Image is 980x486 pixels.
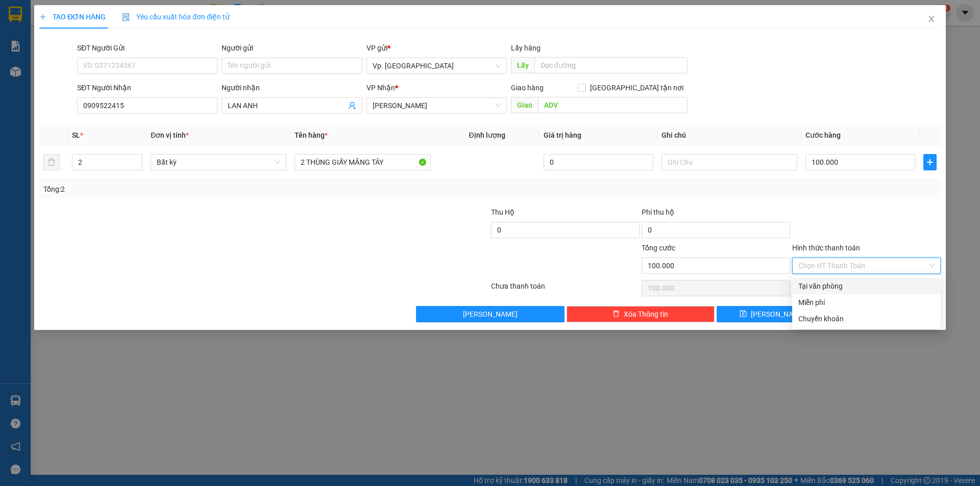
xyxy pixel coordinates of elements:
span: Giao hàng [511,84,544,92]
button: deleteXóa Thông tin [567,306,715,322]
span: Đơn vị tính [151,131,189,139]
button: delete [43,154,60,170]
span: delete [612,310,620,318]
input: Dọc đường [538,97,688,113]
span: Định lượng [469,131,505,139]
span: Lấy [511,57,534,73]
span: Tên hàng [295,131,328,139]
span: An Dương Vương [373,98,501,113]
img: icon [122,13,130,21]
div: Miễn phí [798,297,935,308]
span: Giao [511,97,538,113]
span: close [927,15,936,23]
span: [GEOGRAPHIC_DATA] tận nơi [586,82,688,93]
div: Chưa thanh toán [490,280,641,298]
b: Biên nhận gởi hàng hóa [66,15,98,98]
input: Dọc đường [534,57,688,73]
span: Yêu cầu xuất hóa đơn điện tử [122,13,230,21]
span: Cước hàng [805,131,841,139]
span: save [740,310,747,318]
span: Lấy hàng [511,44,541,52]
span: [PERSON_NAME] [463,309,518,320]
span: Thu Hộ [491,208,514,216]
input: VD: Bàn, Ghế [295,154,430,170]
div: SĐT Người Gửi [77,42,217,54]
div: Tổng: 2 [43,184,378,195]
div: Người nhận [222,82,362,93]
span: Xóa Thông tin [624,309,668,320]
span: SL [72,131,80,139]
div: Phí thu hộ [642,207,790,222]
button: [PERSON_NAME] [416,306,565,322]
b: An Anh Limousine [13,66,56,114]
div: Người gửi [222,42,362,54]
label: Hình thức thanh toán [792,244,860,252]
button: plus [923,154,937,170]
span: Tổng cước [642,244,675,252]
span: user-add [348,101,356,110]
span: Bất kỳ [157,155,280,170]
span: VP Nhận [366,84,395,92]
div: VP gửi [366,42,507,54]
span: Giá trị hàng [544,131,581,139]
div: SĐT Người Nhận [77,82,217,93]
div: Chuyển khoản [798,313,935,324]
button: save[PERSON_NAME] [717,306,827,322]
span: plus [39,13,46,20]
input: 0 [544,154,653,170]
span: [PERSON_NAME] [751,309,805,320]
th: Ghi chú [657,125,801,145]
span: TẠO ĐƠN HÀNG [39,13,106,21]
span: Vp. Phan Rang [373,58,501,73]
span: plus [924,158,936,166]
button: Close [917,5,946,34]
div: Tại văn phòng [798,280,935,292]
input: Ghi Chú [661,154,797,170]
